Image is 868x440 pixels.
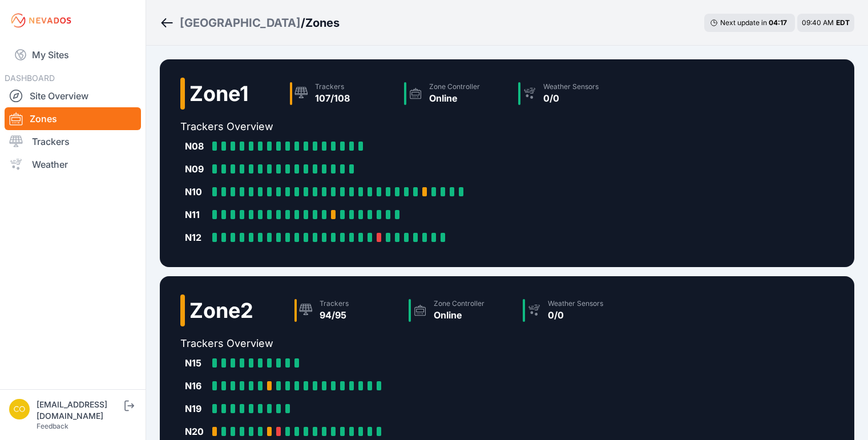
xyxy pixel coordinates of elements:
div: Online [434,308,485,322]
a: My Sites [5,41,141,68]
div: N12 [185,231,208,244]
a: Trackers94/95 [290,294,404,326]
div: N19 [185,402,208,415]
h2: Zone 2 [189,299,253,322]
div: 107/108 [315,91,350,105]
a: Weather Sensors0/0 [518,294,632,326]
span: EDT [836,18,850,27]
h3: Zones [305,15,340,31]
nav: Breadcrumb [160,8,340,38]
div: N11 [185,208,208,221]
div: Online [429,91,480,105]
div: 0/0 [543,91,599,105]
div: Zone Controller [429,82,480,91]
div: N09 [185,162,208,176]
a: Feedback [37,422,68,430]
div: 0/0 [548,308,603,322]
a: Site Overview [5,84,141,107]
img: controlroomoperator@invenergy.com [9,399,30,419]
span: DASHBOARD [5,73,55,83]
a: Weather Sensors0/0 [514,78,628,110]
div: N15 [185,356,208,370]
span: Next update in [720,18,767,27]
div: Trackers [315,82,350,91]
a: Weather [5,153,141,176]
h2: Trackers Overview [180,119,628,135]
div: Weather Sensors [543,82,599,91]
div: [EMAIL_ADDRESS][DOMAIN_NAME] [37,399,122,422]
div: 94/95 [320,308,349,322]
div: Trackers [320,299,349,308]
img: Nevados [9,11,73,30]
div: 04 : 17 [769,18,789,27]
a: Zones [5,107,141,130]
div: Zone Controller [434,299,485,308]
div: N10 [185,185,208,199]
div: N16 [185,379,208,393]
h2: Trackers Overview [180,336,632,352]
a: Trackers107/108 [285,78,399,110]
h2: Zone 1 [189,82,249,105]
div: Weather Sensors [548,299,603,308]
span: 09:40 AM [802,18,834,27]
div: N08 [185,139,208,153]
a: Trackers [5,130,141,153]
a: [GEOGRAPHIC_DATA] [180,15,301,31]
div: N20 [185,425,208,438]
span: / [301,15,305,31]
